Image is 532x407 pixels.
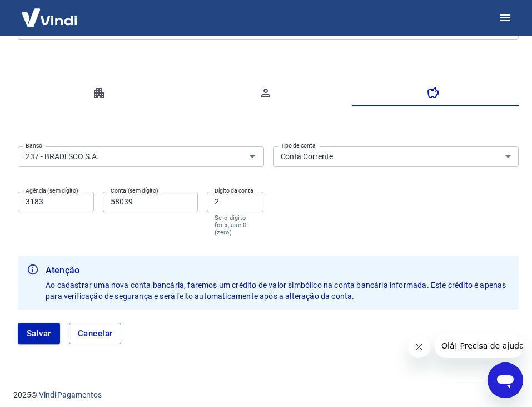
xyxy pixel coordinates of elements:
[488,362,523,398] iframe: Botão para abrir a janela de mensagens
[46,264,510,277] b: Atenção
[7,8,93,17] span: Olá! Precisa de ajuda?
[215,214,256,236] p: Se o dígito for x, use 0 (zero)
[245,149,260,164] button: Abrir
[18,323,60,344] button: Salvar
[281,141,316,150] label: Tipo de conta
[435,334,523,358] iframe: Mensagem da empresa
[111,187,158,195] label: Conta (sem dígito)
[13,1,86,35] img: Vindi
[13,389,519,401] p: 2025 ©
[26,187,78,195] label: Agência (sem dígito)
[408,336,430,358] iframe: Fechar mensagem
[215,187,253,195] label: Dígito da conta
[26,141,42,150] label: Banco
[39,390,102,399] a: Vindi Pagamentos
[69,323,122,344] button: Cancelar
[46,281,508,301] span: Ao cadastrar uma nova conta bancária, faremos um crédito de valor simbólico na conta bancária inf...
